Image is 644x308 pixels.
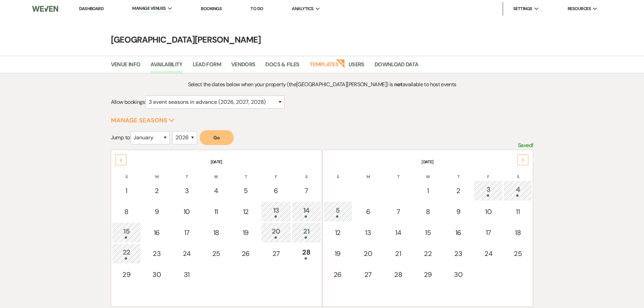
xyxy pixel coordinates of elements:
[116,207,138,217] div: 8
[357,207,379,217] div: 6
[265,186,287,196] div: 6
[79,34,566,46] h4: [GEOGRAPHIC_DATA][PERSON_NAME]
[116,226,138,239] div: 15
[417,269,439,280] div: 29
[176,228,197,238] div: 17
[176,248,197,259] div: 24
[145,207,168,217] div: 9
[176,186,197,196] div: 3
[132,5,166,12] span: Manage Venues
[142,166,172,180] th: M
[116,269,138,280] div: 29
[447,248,470,259] div: 23
[327,205,349,218] div: 5
[261,166,291,180] th: F
[310,60,338,73] a: Templates
[478,248,499,259] div: 24
[357,269,379,280] div: 27
[111,60,141,73] a: Venue Info
[206,228,227,238] div: 18
[251,6,263,11] a: To Do
[145,248,168,259] div: 23
[447,228,470,238] div: 16
[235,248,257,259] div: 26
[206,248,227,259] div: 25
[387,207,409,217] div: 7
[295,226,317,239] div: 21
[357,248,379,259] div: 20
[295,186,317,196] div: 7
[327,269,349,280] div: 26
[201,6,222,11] a: Bookings
[327,248,349,259] div: 19
[357,228,379,238] div: 13
[387,269,409,280] div: 28
[32,2,58,16] img: Weven Logo
[116,247,138,260] div: 22
[145,228,168,238] div: 16
[176,269,197,280] div: 31
[349,60,364,73] a: Users
[295,205,317,218] div: 14
[193,60,221,73] a: Lead Form
[265,205,287,218] div: 13
[172,166,201,180] th: T
[145,186,168,196] div: 2
[447,269,470,280] div: 30
[417,186,439,196] div: 1
[507,184,528,197] div: 4
[265,60,299,73] a: Docs & Files
[112,151,321,165] th: [DATE]
[111,134,130,141] span: Jump to:
[417,248,439,259] div: 22
[474,166,503,180] th: F
[336,58,345,68] strong: New
[387,248,409,259] div: 21
[111,117,175,123] button: Manage Seasons
[413,166,443,180] th: W
[447,186,470,196] div: 2
[235,207,257,217] div: 12
[323,151,532,165] th: [DATE]
[235,228,257,238] div: 19
[478,207,499,217] div: 10
[507,248,528,259] div: 25
[417,207,439,217] div: 8
[200,130,234,145] button: Go
[164,80,480,89] p: Select the dates below when your property (the [GEOGRAPHIC_DATA][PERSON_NAME] ) is available to h...
[265,226,287,239] div: 20
[235,186,257,196] div: 5
[206,207,227,217] div: 11
[394,81,403,88] strong: not
[503,166,532,180] th: S
[231,60,256,73] a: Vendors
[513,5,532,12] span: Settings
[292,166,321,180] th: S
[323,166,353,180] th: S
[231,166,261,180] th: T
[507,228,528,238] div: 18
[116,186,138,196] div: 1
[568,5,591,12] span: Resources
[447,207,470,217] div: 9
[478,228,499,238] div: 17
[443,166,473,180] th: T
[353,166,383,180] th: M
[206,186,227,196] div: 4
[518,141,533,150] p: Saved!
[295,247,317,260] div: 28
[417,228,439,238] div: 15
[478,184,499,197] div: 3
[327,228,349,238] div: 12
[111,98,146,105] span: Allow bookings:
[384,166,412,180] th: T
[112,166,141,180] th: S
[79,6,103,11] a: Dashboard
[202,166,231,180] th: W
[375,60,419,73] a: Download Data
[150,60,182,73] a: Availability
[176,207,197,217] div: 10
[507,207,528,217] div: 11
[387,228,409,238] div: 14
[265,248,287,259] div: 27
